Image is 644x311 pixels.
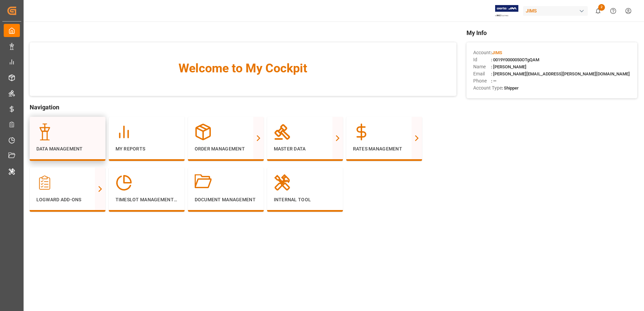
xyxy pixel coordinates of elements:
[491,64,526,69] span: : [PERSON_NAME]
[195,145,257,152] p: Order Management
[491,57,539,62] span: : 0019Y0000050OTgQAM
[43,59,443,77] span: Welcome to My Cockpit
[116,145,178,152] p: My Reports
[466,28,637,37] span: My Info
[274,196,336,203] p: Internal Tool
[491,50,502,55] span: :
[598,4,605,11] span: 2
[116,196,178,203] p: Timeslot Management V2
[606,3,621,19] button: Help Center
[36,196,99,203] p: Logward Add-ons
[491,71,630,76] span: : [PERSON_NAME][EMAIL_ADDRESS][PERSON_NAME][DOMAIN_NAME]
[36,145,99,152] p: Data Management
[473,56,491,63] span: Id
[495,5,518,17] img: Exertis%20JAM%20-%20Email%20Logo.jpg_1722504956.jpg
[473,63,491,70] span: Name
[473,70,491,77] span: Email
[195,196,257,203] p: Document Management
[274,145,336,152] p: Master Data
[502,85,519,91] span: : Shipper
[473,49,491,56] span: Account
[523,6,588,16] div: JIMS
[30,103,456,112] span: Navigation
[523,4,590,17] button: JIMS
[492,50,502,55] span: JIMS
[473,84,502,92] span: Account Type
[473,77,491,84] span: Phone
[353,145,415,152] p: Rates Management
[590,3,606,19] button: show 2 new notifications
[491,78,496,83] span: : —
